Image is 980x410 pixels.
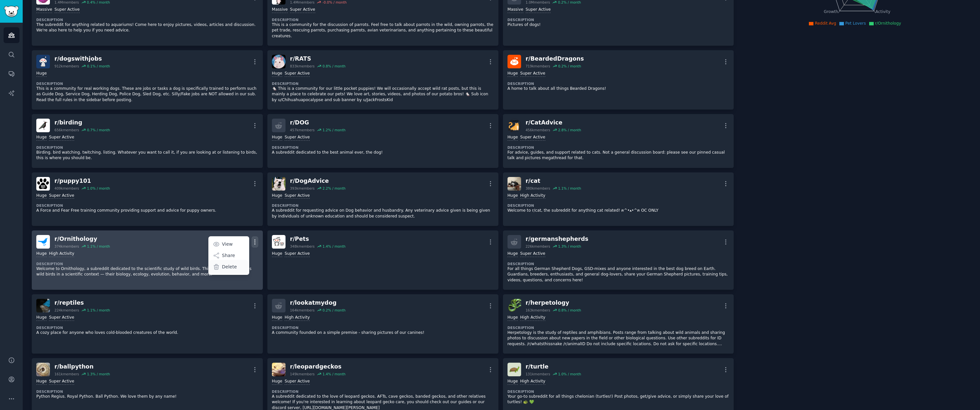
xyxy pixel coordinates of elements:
p: A home to talk about all things Bearded Dragons! [507,86,729,92]
a: puppy101r/puppy101409kmembers1.0% / monthHugeSuper ActiveDescriptionA Force and Fear Free trainin... [32,172,263,226]
p: Your go-to subreddit for all things chelonian (turtles!) Post photos, get/give advice, or simply ... [507,394,729,405]
p: Welcome to r/cat, the subreddit for anything cat related! ฅ^•ﻌ•^ฅ OC ONLY [507,208,729,214]
div: 833k members [290,64,315,68]
div: 0.7 % / month [87,128,110,132]
img: puppy101 [36,177,50,191]
p: Python Regius. Royal Python. Ball Python. We love them by any name! [36,394,258,400]
div: 456k members [526,128,550,132]
a: dogswithjobsr/dogswithjobs912kmembers0.1% / monthHugeDescriptionThis is a community for real work... [32,50,263,110]
a: r/lookatmydog164kmembers0.2% / monthHugeHigh ActivityDescriptionA community founded on a simple p... [267,294,498,354]
div: 0.2 % / month [558,64,581,68]
div: Huge [272,193,282,199]
tspan: Growth [824,9,838,14]
div: Huge [507,379,518,385]
div: r/ reptiles [54,299,110,307]
div: r/ dogswithjobs [54,55,110,63]
div: Super Active [520,135,545,141]
div: Massive [507,7,523,13]
dt: Description [272,18,494,22]
p: The subreddit for anything related to aquariums! Come here to enjoy pictures, videos, articles an... [36,22,258,33]
img: herpetology [507,299,521,312]
div: 226k members [526,244,550,249]
tspan: Activity [875,9,890,14]
p: This is a community for real working dogs. These are jobs or tasks a dog is specifically trained ... [36,86,258,103]
a: Petsr/Pets348kmembers1.4% / monthHugeSuper Active [267,230,498,290]
img: RATS [272,55,286,68]
div: 374k members [54,244,79,249]
img: ballpython [36,363,50,376]
div: High Activity [520,315,545,321]
dt: Description [507,389,729,394]
div: 457k members [290,128,315,132]
div: Massive [36,7,52,13]
dt: Description [36,203,258,208]
div: Huge [36,71,47,77]
img: reptiles [36,299,50,312]
div: r/ birding [54,119,110,127]
p: Herpetology is the study of reptiles and amphibians. Posts range from talking about wild animals ... [507,330,729,347]
img: DogAdvice [272,177,286,191]
img: dogswithjobs [36,55,50,68]
p: A subreddit dedicated to the best animal ever, the dog! [272,150,494,156]
a: herpetologyr/herpetology163kmembers0.8% / monthHugeHigh ActivityDescriptionHerpetology is the stu... [503,294,734,354]
div: r/ germanshepherds [526,235,589,243]
a: DogAdvicer/DogAdvice393kmembers2.2% / monthHugeSuper ActiveDescriptionA subreddit for requesting ... [267,172,498,226]
div: Super Active [285,193,310,199]
span: Pet Lovers [845,21,866,26]
div: 380k members [526,186,550,191]
div: r/ cat [526,177,581,185]
div: r/ turtle [526,363,581,371]
p: A community founded on a simple premise - sharing pictures of our canines! [272,330,494,336]
img: Ornithology [36,235,50,249]
div: 912k members [54,64,79,68]
div: Huge [507,251,518,257]
div: Super Active [520,71,545,77]
dt: Description [272,325,494,330]
dt: Description [36,18,258,22]
a: r/germanshepherds226kmembers1.3% / monthHugeSuper ActiveDescriptionFor all things German Shepherd... [503,230,734,290]
div: Super Active [49,379,74,385]
dt: Description [272,389,494,394]
a: birdingr/birding656kmembers0.7% / monthHugeSuper ActiveDescriptionBirding. bird watching. twitchi... [32,114,263,168]
dt: Description [36,145,258,150]
div: 1.4 % / month [322,244,345,249]
p: Pictures of dogs! [507,22,729,28]
dt: Description [507,262,729,266]
div: 0.2 % / month [322,308,345,312]
p: A cozy place for anyone who loves cold-blooded creatures of the world. [36,330,258,336]
div: 2.2 % / month [322,186,345,191]
dt: Description [507,145,729,150]
a: CatAdvicer/CatAdvice456kmembers2.8% / monthHugeSuper ActiveDescriptionFor advice, guides, and sup... [503,114,734,168]
a: BeardedDragonsr/BeardedDragons719kmembers0.2% / monthHugeSuper ActiveDescriptionA home to talk ab... [503,50,734,110]
p: Birding. bird watching. twitching. listing. Whatever you want to call it, if you are looking at o... [36,150,258,161]
div: Huge [272,379,282,385]
div: Super Active [520,251,545,257]
dt: Description [507,18,729,22]
a: reptilesr/reptiles224kmembers1.1% / monthHugeSuper ActiveDescriptionA cozy place for anyone who l... [32,294,263,354]
a: View [209,237,248,251]
div: Huge [36,379,47,385]
dt: Description [36,262,258,266]
div: 0.8 % / month [322,64,345,68]
p: Share [222,252,235,259]
dt: Description [272,81,494,86]
div: 161k members [54,372,79,376]
div: r/ DOG [290,119,345,127]
div: Huge [36,315,47,321]
dt: Description [36,389,258,394]
div: Super Active [49,315,74,321]
div: r/ Ornithology [54,235,110,243]
a: catr/cat380kmembers1.1% / monthHugeHigh ActivityDescriptionWelcome to r/cat, the subreddit for an... [503,172,734,226]
div: Super Active [285,135,310,141]
div: Huge [507,135,518,141]
div: 409k members [54,186,79,191]
img: turtle [507,363,521,376]
div: Super Active [526,7,551,13]
div: 1.0 % / month [558,372,581,376]
p: A subreddit for requesting advice on Dog behavior and husbandry. Any veterinary advice given is b... [272,208,494,219]
div: 1.1 % / month [87,308,110,312]
div: Super Active [290,7,315,13]
dt: Description [507,203,729,208]
div: Super Active [285,251,310,257]
div: r/ herpetology [526,299,581,307]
